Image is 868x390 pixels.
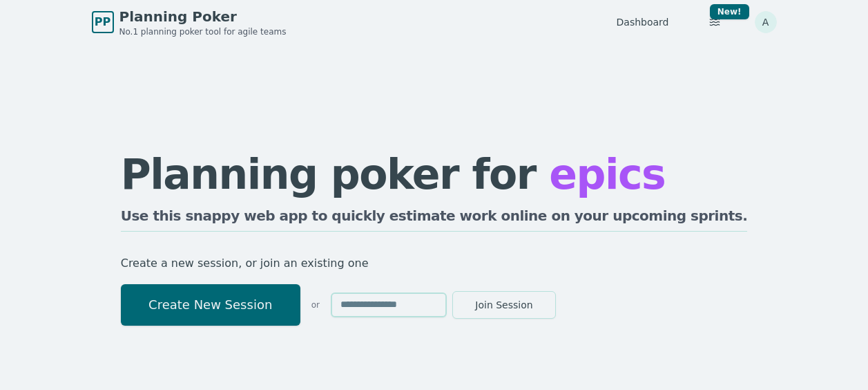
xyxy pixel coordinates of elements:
button: New! [702,10,727,35]
span: Planning Poker [119,7,287,26]
button: Create New Session [121,284,300,326]
a: Dashboard [617,15,669,29]
span: or [311,299,320,310]
button: Join Session [452,291,556,319]
h2: Use this snappy web app to quickly estimate work online on your upcoming sprints. [121,206,748,232]
h1: Planning poker for [121,154,748,195]
span: No.1 planning poker tool for agile teams [119,26,287,37]
a: PPPlanning PokerNo.1 planning poker tool for agile teams [92,7,287,37]
div: New! [710,4,749,19]
p: Create a new session, or join an existing one [121,254,748,273]
span: epics [549,150,665,198]
button: A [755,11,777,33]
span: PP [95,14,110,30]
